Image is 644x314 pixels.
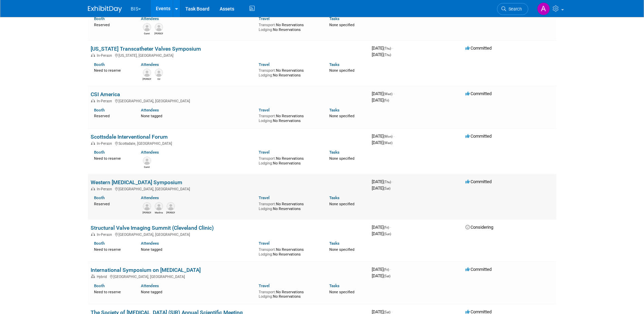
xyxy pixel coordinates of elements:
[393,91,394,96] span: -
[141,112,254,119] div: None tagged
[259,112,319,123] div: No Reservations No Reservations
[384,232,391,236] span: (Sun)
[141,289,254,295] div: None tagged
[259,247,276,252] span: Transport:
[390,225,391,230] span: -
[94,200,131,207] div: Reserved
[141,246,254,252] div: None tagged
[372,140,392,145] span: [DATE]
[393,134,394,139] span: -
[259,21,319,32] div: No Reservations No Reservations
[384,53,391,57] span: (Thu)
[384,268,389,272] span: (Fri)
[91,274,366,279] div: [GEOGRAPHIC_DATA], [GEOGRAPHIC_DATA]
[88,6,122,13] img: ExhibitDay
[372,267,391,272] span: [DATE]
[94,155,131,161] div: Need to reserve
[392,179,393,184] span: -
[91,187,95,190] img: In-Person Event
[154,31,163,35] div: Kevin O'Neill
[259,252,273,257] span: Lodging:
[141,108,159,112] a: Attendees
[465,179,492,184] span: Committed
[143,77,151,81] div: Kevin Ryan
[384,226,389,229] span: (Fri)
[392,46,393,51] span: -
[329,150,339,155] a: Tasks
[372,91,394,96] span: [DATE]
[91,141,95,145] img: In-Person Event
[94,16,105,21] a: Booth
[259,156,276,161] span: Transport:
[329,156,354,161] span: None specified
[91,179,182,186] a: Western [MEDICAL_DATA] Symposium
[465,267,492,272] span: Committed
[94,21,131,28] div: Reserved
[329,283,339,288] a: Tasks
[94,67,131,73] div: Need to reserve
[259,23,276,27] span: Transport:
[166,210,175,214] div: Kevin O'Neill
[329,114,354,118] span: None specified
[384,180,391,184] span: (Thu)
[94,112,131,119] div: Reserved
[259,207,273,211] span: Lodging:
[329,195,339,200] a: Tasks
[384,141,392,145] span: (Wed)
[259,246,319,257] div: No Reservations No Reservations
[91,232,95,236] img: In-Person Event
[143,210,151,214] div: Dave Mittl
[91,225,214,231] a: Structural Valve Imaging Summit (Cleveland Clinic)
[155,23,163,31] img: Kevin O'Neill
[141,241,159,246] a: Attendees
[329,108,339,112] a: Tasks
[259,195,270,200] a: Travel
[259,67,319,77] div: No Reservations No Reservations
[91,231,366,237] div: [GEOGRAPHIC_DATA], [GEOGRAPHIC_DATA]
[97,232,114,237] span: In-Person
[537,2,550,15] img: Audra Fidelibus
[506,6,522,12] span: Search
[384,47,391,50] span: (Thu)
[97,275,109,279] span: Hybrid
[259,202,276,206] span: Transport:
[141,283,159,288] a: Attendees
[143,31,151,35] div: Garet Flake
[91,140,366,146] div: Scottsdale, [GEOGRAPHIC_DATA]
[141,195,159,200] a: Attendees
[390,267,391,272] span: -
[94,195,105,200] a: Booth
[384,187,390,190] span: (Sat)
[259,73,273,77] span: Lodging:
[143,165,151,169] div: Garet Flake
[91,99,95,102] img: In-Person Event
[465,91,492,96] span: Committed
[94,150,105,155] a: Booth
[259,241,270,246] a: Travel
[259,119,273,123] span: Lodging:
[154,210,163,214] div: Madina Eason
[91,186,366,191] div: [GEOGRAPHIC_DATA], [GEOGRAPHIC_DATA]
[141,16,159,21] a: Attendees
[97,53,114,58] span: In-Person
[143,202,151,210] img: Dave Mittl
[143,157,151,165] img: Garet Flake
[259,16,270,21] a: Travel
[384,99,389,102] span: (Fri)
[384,92,392,96] span: (Wed)
[259,108,270,112] a: Travel
[372,273,390,278] span: [DATE]
[329,23,354,27] span: None specified
[259,155,319,165] div: No Reservations No Reservations
[167,202,175,210] img: Kevin O'Neill
[259,114,276,118] span: Transport:
[155,69,163,77] img: Ed Joyce
[372,98,389,103] span: [DATE]
[372,52,391,57] span: [DATE]
[154,77,163,81] div: Ed Joyce
[91,98,366,103] div: [GEOGRAPHIC_DATA], [GEOGRAPHIC_DATA]
[97,99,114,103] span: In-Person
[465,225,493,230] span: Considering
[329,202,354,206] span: None specified
[91,91,120,98] a: CSI America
